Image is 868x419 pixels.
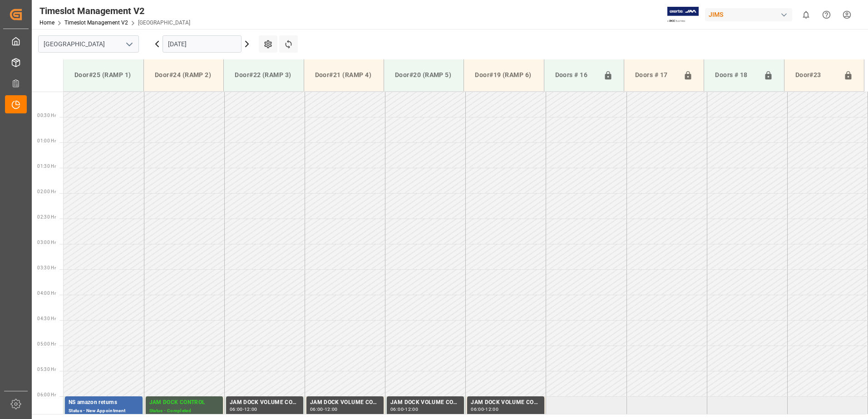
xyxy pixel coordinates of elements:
span: 03:30 Hr [37,265,56,270]
div: JAM DOCK VOLUME CONTROL [390,398,460,407]
div: - [484,407,485,411]
span: 00:30 Hr [37,113,56,118]
span: 05:00 Hr [37,341,56,346]
div: JIMS [705,8,792,21]
button: open menu [122,37,136,51]
span: 05:30 Hr [37,367,56,372]
div: Doors # 16 [552,67,600,84]
div: Door#21 (RAMP 4) [311,67,376,83]
div: Door#25 (RAMP 1) [71,67,136,83]
div: JAM DOCK VOLUME CONTROL [471,398,541,407]
div: Timeslot Management V2 [39,4,190,18]
div: Door#20 (RAMP 5) [391,67,456,83]
div: - [323,407,325,411]
div: JAM DOCK VOLUME CONTROL [310,398,380,407]
img: Exertis%20JAM%20-%20Email%20Logo.jpg_1722504956.jpg [667,7,699,23]
div: 06:00 [390,407,404,411]
div: Door#24 (RAMP 2) [151,67,216,83]
div: Doors # 17 [631,67,680,84]
div: Door#22 (RAMP 3) [231,67,296,83]
div: JAM DOCK CONTROL [149,398,219,407]
div: 12:00 [405,407,418,411]
div: 12:00 [244,407,257,411]
button: JIMS [705,6,796,23]
span: 02:30 Hr [37,214,56,219]
div: JAM DOCK VOLUME CONTROL [230,398,300,407]
span: 03:00 Hr [37,240,56,245]
button: show 0 new notifications [796,5,816,25]
span: 02:00 Hr [37,189,56,194]
div: - [404,407,405,411]
div: Door#23 [792,67,840,84]
div: Status - Completed [149,407,219,415]
div: 06:00 [310,407,323,411]
div: 12:00 [485,407,498,411]
span: 04:30 Hr [37,316,56,321]
div: NS amazon returns [69,398,139,407]
a: Timeslot Management V2 [64,19,128,26]
div: Door#19 (RAMP 6) [471,67,536,83]
input: Type to search/select [38,35,139,53]
span: 06:00 Hr [37,392,56,397]
div: Doors # 18 [711,67,759,84]
div: 06:00 [230,407,243,411]
span: 01:00 Hr [37,138,56,143]
a: Home [39,19,54,26]
div: - [243,407,244,411]
div: 12:00 [325,407,338,411]
button: Help Center [816,5,837,25]
div: Status - New Appointment [69,407,139,415]
input: DD.MM.YYYY [163,35,242,53]
span: 01:30 Hr [37,164,56,169]
div: 06:00 [471,407,484,411]
span: 04:00 Hr [37,291,56,296]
